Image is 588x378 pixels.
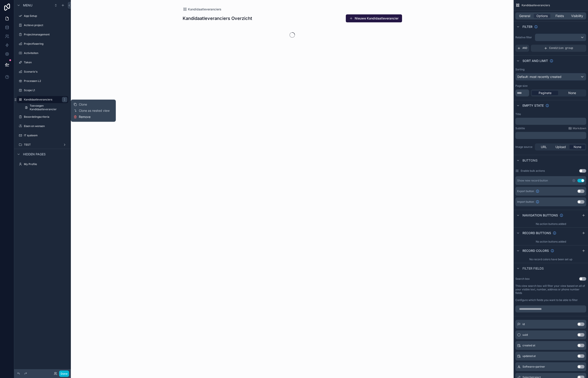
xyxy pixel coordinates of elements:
a: Beoordelingscriteria [17,113,68,120]
label: Taken [24,61,67,64]
a: Toevoegen Kandidaatleverancier [22,104,68,111]
div: scrollable content [515,132,586,139]
label: Configure which fields you want to be able to filter [515,298,578,302]
span: Empty state [522,103,544,108]
span: Sort And Limit [522,59,548,63]
span: Markdown [573,127,586,130]
label: This view search box will filter your view based on all of your visible text, number, address or ... [515,284,586,295]
label: Search box [515,277,530,281]
button: Clone as nested view [73,108,113,113]
div: No action buttons added [514,238,588,245]
button: Remove [73,115,91,119]
label: Projectfasering [24,42,67,46]
a: Scenario's [17,68,68,75]
span: Paginate [539,91,551,95]
div: No action buttons added [514,220,588,228]
span: updated at [522,354,536,358]
span: Toevoegen Kandidaatleverancier [30,104,66,111]
span: id [522,322,525,326]
span: None [568,91,576,95]
label: Actieve project [24,23,67,27]
label: Eisen en wensen [24,124,67,128]
label: Enable bulk actions [521,169,545,173]
a: TEST [17,141,68,148]
span: Visibility [571,14,583,18]
span: AND [522,46,527,50]
label: Beoordelingscriteria [24,115,67,119]
span: Default: most recently created [517,75,561,79]
button: Default: most recently created [515,73,586,81]
span: Record buttons [522,231,551,235]
label: Scenario's [24,70,67,73]
span: Hidden pages [23,152,46,156]
span: Import button [517,200,534,204]
span: Options [536,14,548,18]
span: Export button [517,189,534,193]
label: Projectmanagement [24,33,67,36]
div: Show new record button [517,179,548,182]
a: Scope L1 [17,87,68,94]
label: Scope L1 [24,89,67,92]
a: Eisen en wensen [17,123,68,130]
label: Image source [515,145,533,149]
span: Buttons [522,158,538,163]
a: Processen L2 [17,77,68,85]
span: Fields [555,14,564,18]
button: Done [59,370,69,377]
label: IT systeem [24,134,67,137]
label: Subtitle [515,127,525,130]
label: My Profile [24,162,67,166]
a: Taken [17,59,68,66]
span: Navigation buttons [522,213,558,218]
a: App Setup [17,12,68,19]
span: URL [541,145,547,149]
a: Activiteiten [17,50,68,57]
label: Relative filter [515,36,533,39]
div: No record colors have been set up [514,256,588,263]
span: Menu [23,3,32,8]
label: Title [515,112,521,116]
a: Actieve project [17,22,68,29]
button: Clone [73,102,91,107]
a: IT systeem [17,132,68,139]
span: Software+partner [522,365,545,368]
label: Sorting [515,68,524,71]
span: Filter fields [522,266,544,271]
span: Kandidaatleveranciers [522,4,550,7]
a: Kandidaatleveranciers [17,96,68,103]
a: Markdown [568,127,586,130]
span: Upload [555,145,566,149]
span: None [574,145,581,149]
label: App Setup [24,14,67,18]
span: Filter [522,25,532,29]
span: uuid [522,333,528,337]
span: General [519,14,530,18]
span: Remove [79,115,91,119]
label: TEST [24,143,61,147]
a: Projectmanagement [17,31,68,38]
span: Clone as nested view [79,108,110,113]
span: Record colors [522,249,549,253]
span: Clone [79,102,87,107]
a: My Profile [17,161,68,168]
div: scrollable content [515,118,586,125]
label: Activiteiten [24,51,67,55]
label: Kandidaatleveranciers [24,98,59,101]
label: Processen L2 [24,79,67,83]
label: Page size [515,84,528,88]
a: Projectfasering [17,40,68,47]
span: created at [522,344,535,347]
span: Condition group [549,46,573,50]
